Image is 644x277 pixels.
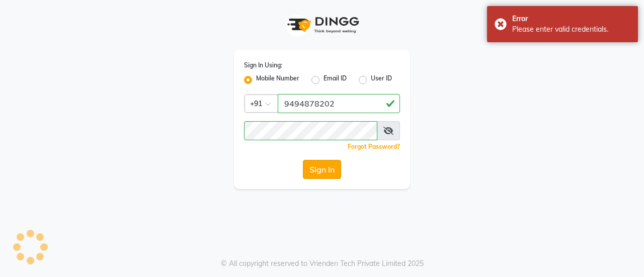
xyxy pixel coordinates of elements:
[324,74,347,86] label: Email ID
[282,10,362,40] img: logo1.svg
[303,160,341,179] button: Sign In
[244,121,377,140] input: Username
[244,61,282,70] label: Sign In Using:
[512,24,630,35] div: Please enter valid credentials.
[371,74,392,86] label: User ID
[348,143,400,150] a: Forgot Password?
[256,74,299,86] label: Mobile Number
[278,94,400,113] input: Username
[512,14,630,24] div: Error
